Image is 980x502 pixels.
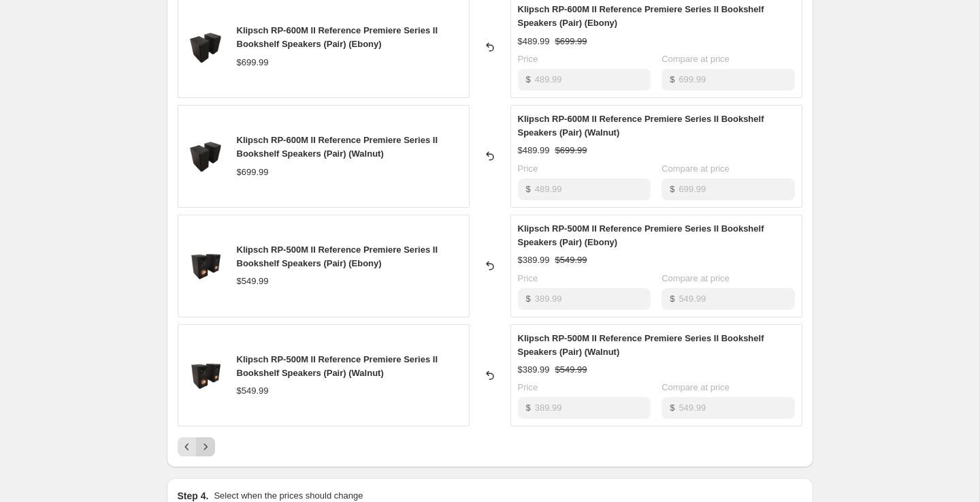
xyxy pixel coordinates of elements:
span: Klipsch RP-500M II Reference Premiere Series II Bookshelf Speakers (Pair) (Walnut) [518,333,764,357]
nav: Pagination [178,437,215,456]
img: AmazonReady-RP-500M-II-Black-PairHero-GrilleOff_80x.jpg [185,355,226,396]
span: Klipsch RP-600M II Reference Premiere Series II Bookshelf Speakers (Pair) (Ebony) [237,25,438,49]
div: $489.99 [518,35,550,48]
span: Klipsch RP-500M II Reference Premiere Series II Bookshelf Speakers (Pair) (Ebony) [518,223,764,247]
span: $ [670,294,674,304]
span: Price [518,163,538,174]
span: $ [526,184,531,194]
span: Compare at price [661,163,730,174]
span: $ [670,184,674,194]
div: $699.99 [237,56,269,69]
span: $ [526,403,531,413]
span: $ [526,294,531,304]
span: Compare at price [661,273,730,283]
span: Price [518,382,538,392]
strike: $549.99 [555,363,587,377]
button: Previous [178,437,197,456]
img: AmazonReady-RP-500M-II-Black-PairHero-GrilleOff_80x.jpg [185,245,226,286]
span: Price [518,273,538,283]
span: Price [518,54,538,64]
span: $ [526,74,531,84]
img: AmazonReady-RP-600M-II-Black-PairHero-GrilleOn_80x.jpg [185,27,226,67]
button: Next [196,437,215,456]
span: Klipsch RP-600M II Reference Premiere Series II Bookshelf Speakers (Pair) (Walnut) [518,114,764,138]
strike: $549.99 [555,253,587,267]
strike: $699.99 [555,35,587,48]
span: Klipsch RP-600M II Reference Premiere Series II Bookshelf Speakers (Pair) (Ebony) [518,4,764,28]
span: $ [670,403,674,413]
span: Klipsch RP-600M II Reference Premiere Series II Bookshelf Speakers (Pair) (Walnut) [237,135,438,159]
div: $699.99 [237,166,269,179]
div: $489.99 [518,144,550,157]
span: $ [670,74,674,84]
strike: $699.99 [555,144,587,157]
img: AmazonReady-RP-600M-II-Black-PairHero-GrilleOn_80x.jpg [185,136,226,176]
div: $389.99 [518,253,550,267]
div: $549.99 [237,274,269,288]
div: $389.99 [518,363,550,377]
span: Compare at price [661,382,730,392]
span: Klipsch RP-500M II Reference Premiere Series II Bookshelf Speakers (Pair) (Walnut) [237,354,438,378]
span: Klipsch RP-500M II Reference Premiere Series II Bookshelf Speakers (Pair) (Ebony) [237,245,438,268]
div: $549.99 [237,384,269,398]
span: Compare at price [661,54,730,64]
